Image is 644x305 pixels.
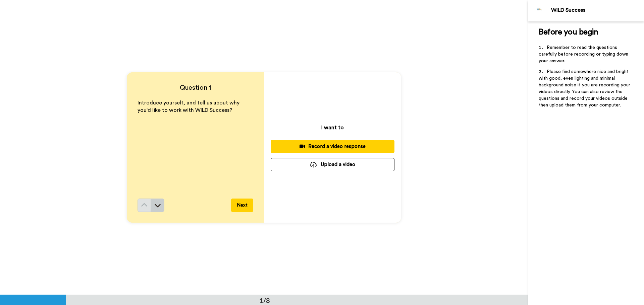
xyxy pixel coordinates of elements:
[231,199,253,212] button: Next
[271,158,394,171] button: Upload a video
[532,3,548,19] img: Profile Image
[276,143,389,150] div: Record a video response
[321,124,344,132] p: I want to
[539,28,598,36] span: Before you begin
[539,45,630,63] span: Remember to read the questions carefully before recording or typing down your answer.
[249,296,281,305] div: 1/8
[138,100,241,113] span: Introduce yourself, and tell us about why you'd like to work with WILD Success?
[539,69,632,107] span: Please find somewhere nice and bright with good, even lighting and minimal background noise if yo...
[271,140,394,153] button: Record a video response
[138,83,253,92] h4: Question 1
[551,7,644,13] div: WILD Success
